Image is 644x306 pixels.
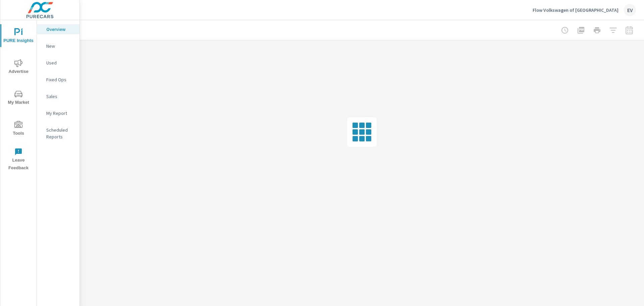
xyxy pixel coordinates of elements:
div: Used [37,58,79,68]
span: My Market [2,90,35,106]
div: Scheduled Reports [37,125,79,142]
p: Flow Volkswagen of [GEOGRAPHIC_DATA] [533,7,619,13]
div: New [37,41,79,51]
div: Overview [37,24,79,34]
p: Fixed Ops [46,76,74,83]
p: Sales [46,93,74,100]
span: Advertise [2,59,35,76]
div: Fixed Ops [37,75,79,85]
p: Scheduled Reports [46,127,74,140]
div: Sales [37,91,79,101]
span: Leave Feedback [2,148,35,172]
p: Used [46,59,74,66]
span: PURE Insights [2,28,35,45]
p: My Report [46,110,74,117]
p: New [46,43,74,49]
p: Overview [46,26,74,33]
span: Tools [2,121,35,137]
div: nav menu [0,20,37,175]
div: My Report [37,108,79,118]
div: EV [624,4,636,16]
